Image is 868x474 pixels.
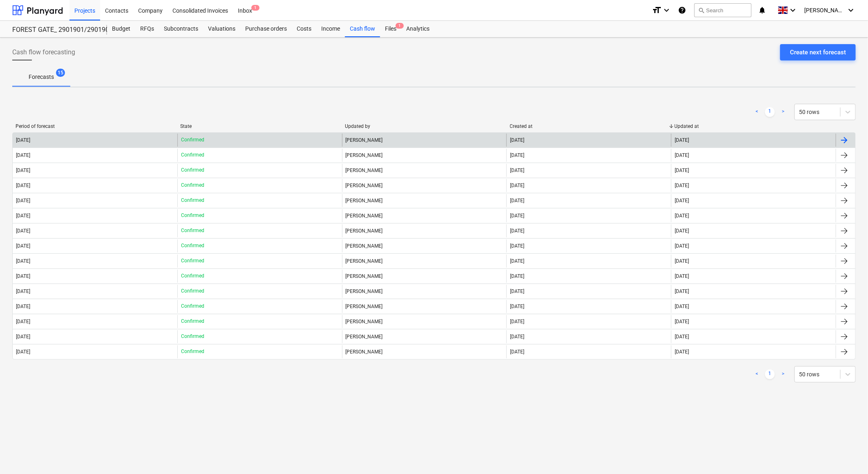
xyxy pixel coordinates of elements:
p: Confirmed [181,303,204,310]
div: [DATE] [16,137,30,143]
p: Confirmed [181,333,204,340]
div: [DATE] [675,243,689,249]
a: Next page [778,107,788,117]
div: [DATE] [675,273,689,279]
div: [PERSON_NAME] [342,134,507,147]
p: Confirmed [181,152,204,159]
div: [DATE] [675,198,689,203]
a: Income [316,21,345,37]
div: [DATE] [675,213,689,219]
i: Knowledge base [678,5,686,15]
p: Confirmed [181,242,204,249]
div: [DATE] [16,198,30,203]
div: Costs [292,21,316,37]
div: [DATE] [16,228,30,234]
div: [DATE] [675,334,689,340]
div: [DATE] [675,349,689,355]
div: [DATE] [510,213,524,219]
div: [DATE] [675,304,689,309]
div: Updated by [345,123,503,129]
div: FOREST GATE_ 2901901/2901902/2901903 [12,26,97,34]
span: [PERSON_NAME] [804,7,845,13]
a: Page 1 is your current page [765,107,775,117]
button: Create next forecast [780,44,856,60]
div: [DATE] [16,152,30,158]
div: [PERSON_NAME] [342,164,507,177]
p: Confirmed [181,182,204,189]
div: [DATE] [16,183,30,188]
div: [DATE] [510,168,524,173]
a: Analytics [401,21,434,37]
div: Created at [510,123,668,129]
a: Previous page [752,107,762,117]
div: [PERSON_NAME] [342,300,507,313]
div: [DATE] [510,273,524,279]
a: Budget [107,21,135,37]
a: Purchase orders [240,21,292,37]
div: [DATE] [16,213,30,219]
div: Files [380,21,401,37]
span: Cash flow forecasting [12,47,75,57]
i: format_size [652,5,662,15]
div: [DATE] [675,228,689,234]
div: [DATE] [16,334,30,340]
a: Valuations [203,21,240,37]
a: Subcontracts [159,21,203,37]
div: [DATE] [510,319,524,324]
p: Confirmed [181,136,204,143]
span: search [698,7,705,13]
div: [DATE] [510,288,524,294]
div: [PERSON_NAME] [342,255,507,268]
p: Confirmed [181,348,204,355]
div: [PERSON_NAME] [342,345,507,358]
div: [DATE] [510,137,524,143]
div: [DATE] [16,304,30,309]
span: 1 [396,23,404,29]
p: Confirmed [181,167,204,174]
iframe: Chat Widget [827,435,868,474]
p: Confirmed [181,318,204,325]
div: Period of forecast [16,123,174,129]
div: [DATE] [510,258,524,264]
div: [PERSON_NAME] [342,315,507,328]
div: [PERSON_NAME] [342,224,507,237]
div: [PERSON_NAME] [342,330,507,343]
div: [DATE] [510,183,524,188]
div: [PERSON_NAME] [342,285,507,298]
a: Previous page [752,369,762,379]
p: Confirmed [181,288,204,295]
p: Confirmed [181,212,204,219]
i: keyboard_arrow_down [788,5,798,15]
a: Page 1 is your current page [765,369,775,379]
div: [DATE] [510,334,524,340]
div: Create next forecast [790,47,846,58]
div: [DATE] [510,304,524,309]
div: [PERSON_NAME] [342,239,507,253]
p: Forecasts [29,73,54,81]
div: [DATE] [510,198,524,203]
div: [DATE] [16,319,30,324]
p: Confirmed [181,257,204,264]
div: [DATE] [16,243,30,249]
div: Updated at [675,123,833,129]
p: Confirmed [181,227,204,234]
div: [DATE] [675,137,689,143]
div: [DATE] [675,168,689,173]
span: 15 [56,69,65,77]
div: [DATE] [510,152,524,158]
p: Confirmed [181,197,204,204]
a: Cash flow [345,21,380,37]
div: [PERSON_NAME] [342,194,507,207]
div: [DATE] [675,183,689,188]
a: Files1 [380,21,401,37]
div: [PERSON_NAME] [342,149,507,162]
div: [PERSON_NAME] [342,209,507,222]
i: keyboard_arrow_down [846,5,856,15]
